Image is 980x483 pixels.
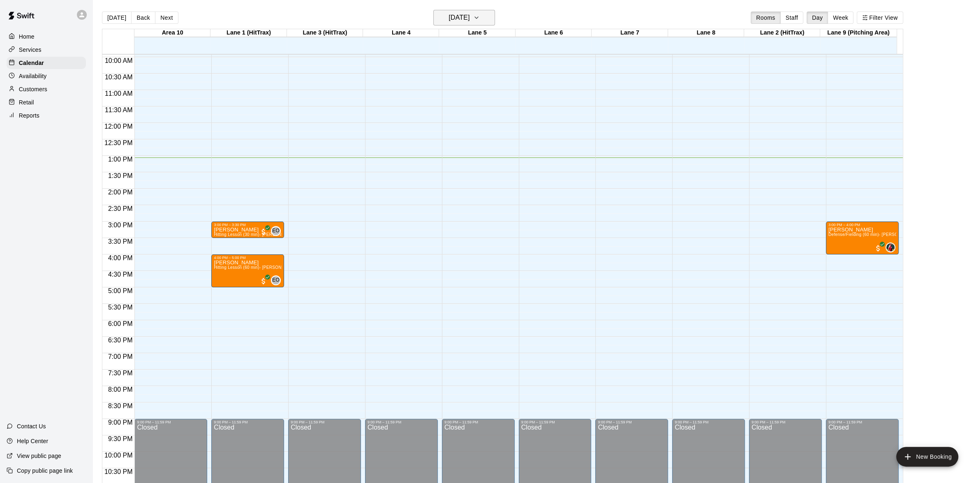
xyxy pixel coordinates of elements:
[19,46,42,54] p: Services
[7,83,86,95] a: Customers
[134,29,210,37] div: Area 10
[211,222,284,238] div: 3:00 PM – 3:30 PM: Rockne Pitcher
[291,420,358,424] div: 9:00 PM – 11:59 PM
[106,337,135,344] span: 6:30 PM
[827,12,853,24] button: Week
[896,447,958,467] button: add
[807,12,828,24] button: Day
[214,223,282,227] div: 3:00 PM – 3:30 PM
[17,467,73,475] p: Copy public page link
[7,57,86,69] a: Calendar
[7,30,86,43] a: Home
[7,96,86,109] a: Retail
[598,420,666,424] div: 9:00 PM – 11:59 PM
[214,420,282,424] div: 9:00 PM – 11:59 PM
[214,232,298,237] span: Hitting Lesson (30 min)- [PERSON_NAME]
[874,244,882,252] span: All customers have paid
[751,420,819,424] div: 9:00 PM – 11:59 PM
[287,29,363,37] div: Lane 3 (HitTrax)
[271,275,281,285] div: Eric Opelski
[889,243,895,252] span: Kyle Bunn
[214,256,282,260] div: 4:00 PM – 5:00 PM
[17,422,46,430] p: Contact Us
[885,243,895,252] div: Kyle Bunn
[828,223,896,227] div: 3:00 PM – 4:00 PM
[106,287,135,294] span: 5:00 PM
[106,189,135,196] span: 2:00 PM
[7,109,86,122] a: Reports
[106,304,135,311] span: 5:30 PM
[103,74,135,81] span: 10:30 AM
[751,12,780,24] button: Rooms
[857,12,903,24] button: Filter View
[19,32,35,41] p: Home
[259,228,268,236] span: All customers have paid
[259,277,268,285] span: All customers have paid
[19,111,39,120] p: Reports
[106,172,135,179] span: 1:30 PM
[211,254,284,287] div: 4:00 PM – 5:00 PM: Grady Daub
[103,106,135,113] span: 11:30 AM
[19,59,44,67] p: Calendar
[448,12,469,23] h6: [DATE]
[137,420,205,424] div: 9:00 PM – 11:59 PM
[19,85,47,93] p: Customers
[106,238,135,245] span: 3:30 PM
[744,29,820,37] div: Lane 2 (HitTrax)
[675,420,742,424] div: 9:00 PM – 11:59 PM
[439,29,515,37] div: Lane 5
[363,29,439,37] div: Lane 4
[102,12,132,24] button: [DATE]
[106,254,135,261] span: 4:00 PM
[780,12,804,24] button: Staff
[828,420,896,424] div: 9:00 PM – 11:59 PM
[820,29,896,37] div: Lane 9 (Pitching Area)
[272,276,280,284] span: EO
[106,156,135,163] span: 1:00 PM
[102,123,134,130] span: 12:00 PM
[521,420,589,424] div: 9:00 PM – 11:59 PM
[106,205,135,212] span: 2:30 PM
[210,29,287,37] div: Lane 1 (HitTrax)
[102,139,134,146] span: 12:30 PM
[131,12,155,24] button: Back
[106,435,135,442] span: 9:30 PM
[668,29,744,37] div: Lane 8
[7,70,86,82] a: Availability
[7,44,86,56] a: Services
[106,419,135,426] span: 9:00 PM
[826,222,899,254] div: 3:00 PM – 4:00 PM: Defense/Fielding (60 min)- Kyle Bunn
[155,12,178,24] button: Next
[274,275,281,285] span: Eric Opelski
[828,232,917,237] span: Defense/Fielding (60 min)- [PERSON_NAME]
[367,420,435,424] div: 9:00 PM – 11:59 PM
[102,468,134,475] span: 10:30 PM
[106,222,135,229] span: 3:00 PM
[19,72,47,80] p: Availability
[515,29,592,37] div: Lane 6
[17,452,61,460] p: View public page
[214,265,298,270] span: Hitting Lesson (60 min)- [PERSON_NAME]
[103,90,135,97] span: 11:00 AM
[106,353,135,360] span: 7:00 PM
[106,370,135,377] span: 7:30 PM
[886,243,894,252] img: Kyle Bunn
[102,452,134,459] span: 10:00 PM
[19,98,34,106] p: Retail
[272,227,280,235] span: EO
[433,10,495,25] button: [DATE]
[106,386,135,393] span: 8:00 PM
[444,420,512,424] div: 9:00 PM – 11:59 PM
[274,226,281,236] span: Eric Opelski
[106,271,135,278] span: 4:30 PM
[17,437,48,445] p: Help Center
[106,320,135,327] span: 6:00 PM
[592,29,668,37] div: Lane 7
